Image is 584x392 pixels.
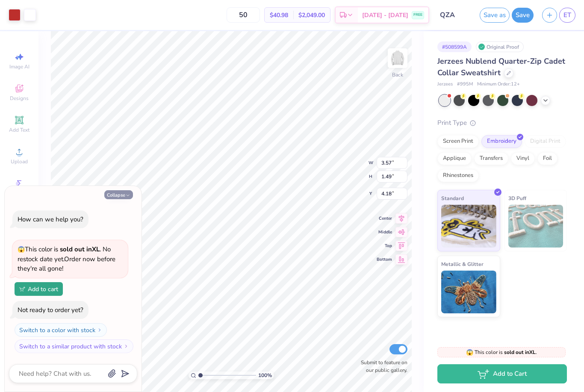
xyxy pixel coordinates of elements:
button: Switch to a similar product with stock [15,339,133,353]
input: Untitled Design [434,6,475,24]
span: 😱 [18,245,25,253]
input: – – [227,7,260,23]
div: Applique [437,152,472,165]
div: Transfers [474,152,508,165]
strong: sold out in XL [504,349,536,356]
div: Rhinestones [437,169,479,182]
span: Jerzees Nublend Quarter-Zip Cadet Collar Sweatshirt [437,56,565,78]
span: Designs [10,95,29,102]
button: Save [512,8,534,23]
span: Minimum Order: 12 + [477,81,520,88]
span: $40.98 [270,11,288,20]
div: Not ready to order yet? [18,306,83,314]
div: Screen Print [437,135,479,148]
span: 100 % [258,371,272,379]
span: # 995M [457,81,473,88]
div: Embroidery [481,135,522,148]
span: Bottom [377,256,392,262]
label: Submit to feature on our public gallery. [356,359,407,374]
div: Digital Print [525,135,566,148]
strong: sold out in XL [60,245,100,253]
span: This color is . [466,348,537,356]
span: This color is . No restock date yet. Order now before they're all gone! [18,245,115,273]
span: Image AI [9,63,29,70]
span: 3D Puff [508,194,526,203]
span: Metallic & Glitter [441,259,484,268]
button: Save as [480,8,510,23]
img: 3D Puff [508,205,563,248]
span: Top [377,243,392,249]
span: Center [377,215,392,221]
img: Switch to a similar product with stock [124,344,129,349]
div: Foil [537,152,557,165]
button: Add to cart [15,282,63,296]
span: [DATE] - [DATE] [362,11,408,20]
span: 😱 [466,348,473,357]
div: Original Proof [476,41,524,52]
span: Standard [441,194,464,203]
a: ET [559,8,575,23]
div: Print Type [437,118,567,128]
img: Switch to a color with stock [97,327,102,333]
span: ET [563,10,571,20]
button: Collapse [104,190,133,199]
span: Middle [377,229,392,235]
img: Add to cart [19,286,25,292]
div: How can we help you? [18,215,83,224]
div: # 508599A [437,41,472,52]
button: Switch to a color with stock [15,323,107,337]
span: FREE [413,12,422,18]
div: Back [392,71,403,79]
span: Upload [11,158,28,165]
img: Metallic & Glitter [441,271,496,313]
span: $2,049.00 [298,11,325,20]
span: Jerzees [437,81,453,88]
button: Add to Cart [437,364,567,383]
img: Standard [441,205,496,248]
span: Add Text [9,127,29,133]
div: Vinyl [511,152,535,165]
img: Back [389,50,406,67]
